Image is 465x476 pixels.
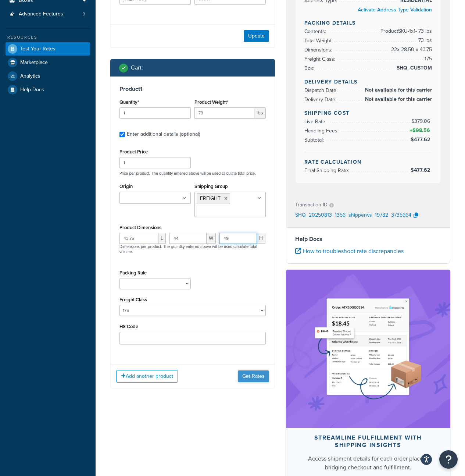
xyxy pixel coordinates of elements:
h4: Shipping Cost [304,109,432,117]
label: Packing Rule [119,270,147,276]
span: Dimensions: [304,46,334,54]
img: feature-image-si-e24932ea9b9fcd0ff835db86be1ff8d589347e8876e1638d903ea230a36726be.png [313,281,423,417]
span: Help Docs [20,87,44,93]
span: Marketplace [20,60,48,66]
label: Shipping Group [194,184,228,189]
div: Streamline Fulfillment with Shipping Insights [304,434,433,449]
button: Add another product [116,370,178,383]
input: Enter additional details (optional) [119,132,125,137]
span: Freight Class: [304,55,337,63]
h3: Product 1 [119,85,266,93]
span: Box: [304,64,316,72]
a: Help Docs [6,83,90,96]
h4: Help Docs [295,235,441,244]
span: Total Weight: [304,37,335,45]
span: Final Shipping Rate: [304,167,351,174]
span: 73 lbs [416,36,432,45]
div: Resources [6,34,90,40]
span: $477.62 [411,136,432,143]
span: $379.06 [411,117,432,125]
span: Not available for this carrier [363,86,432,95]
div: Access shipment details for each order placed, bridging checkout and fulfillment. [304,454,433,472]
h2: Cart : [131,64,143,71]
p: Dimensions per product. The quantity entered above will be used calculate total volume. [118,244,268,254]
span: + [408,126,432,135]
label: Product Dimensions [119,225,161,230]
span: 22 x 28.50 x 43.75 [389,45,432,54]
span: 175 [423,54,432,63]
span: $98.56 [412,127,432,134]
label: Product Weight* [194,99,228,105]
p: Price per product. The quantity entered above will be used calculate total price. [118,171,268,176]
li: Advanced Features [6,7,90,21]
span: Test Your Rates [20,46,56,52]
span: Subtotal: [304,136,326,144]
span: Live Rate: [304,118,328,125]
label: Quantity* [119,99,139,105]
a: Test Your Rates [6,42,90,56]
div: Enter additional details (optional) [127,129,200,139]
a: Analytics [6,70,90,83]
span: Product SKU-1 x 1 - 73 lbs [379,27,432,36]
p: Transaction ID [295,200,328,210]
p: SHQ_20250813_1356_shipperws_19782_3735664 [295,210,411,221]
button: Get Rates [238,370,269,382]
button: Open Resource Center [439,450,458,469]
label: Origin [119,184,133,189]
span: Not available for this carrier [363,95,432,104]
span: Handling Fees: [304,127,340,135]
span: SHQ_CUSTOM [395,64,432,72]
input: 0.0 [119,107,191,118]
span: Analytics [20,73,40,79]
a: How to troubleshoot rate discrepancies [295,247,404,255]
a: Advanced Features3 [6,7,90,21]
label: Product Price [119,149,148,154]
span: L [158,233,166,244]
span: $477.62 [411,166,432,174]
span: Contents: [304,28,328,35]
span: Dispatch Date: [304,86,339,94]
h4: Delivery Details [304,78,432,86]
input: 0.00 [194,107,254,118]
label: Freight Class [119,297,147,302]
label: HS Code [119,324,138,329]
span: Delivery Date: [304,96,338,103]
h4: Packing Details [304,19,432,27]
span: lbs [254,107,266,118]
a: Marketplace [6,56,90,69]
span: FREIGHT [200,195,221,202]
span: 3 [83,11,85,17]
span: H [257,233,265,244]
h4: Rate Calculation [304,158,432,166]
button: Update [244,30,269,42]
span: Advanced Features [19,11,63,17]
span: W [207,233,216,244]
a: Activate Address Type Validation [358,6,432,14]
